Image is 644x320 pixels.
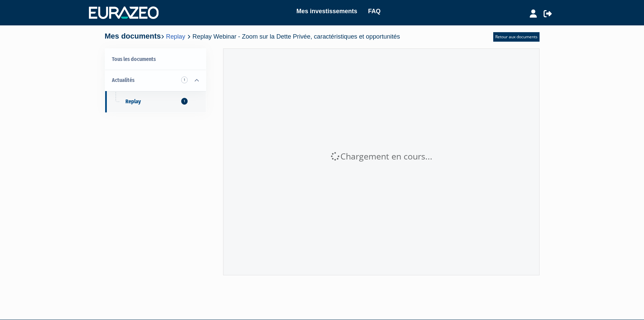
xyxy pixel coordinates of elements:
a: Replay1 [105,91,206,112]
span: 1 [181,77,188,83]
a: Actualités 1 [105,70,206,91]
a: Mes investissements [296,6,357,16]
img: 1732889491-logotype_eurazeo_blanc_rvb.png [89,6,159,19]
span: 1 [181,98,188,105]
a: FAQ [368,6,381,16]
h4: Mes documents [105,32,400,40]
a: Replay [166,33,185,40]
span: Replay [125,98,141,105]
span: Actualités [112,77,135,83]
a: Tous les documents [105,49,206,70]
div: Chargement en cours... [223,150,539,163]
a: Retour aux documents [493,32,540,42]
span: Replay Webinar - Zoom sur la Dette Privée, caractéristiques et opportunités [192,33,400,40]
